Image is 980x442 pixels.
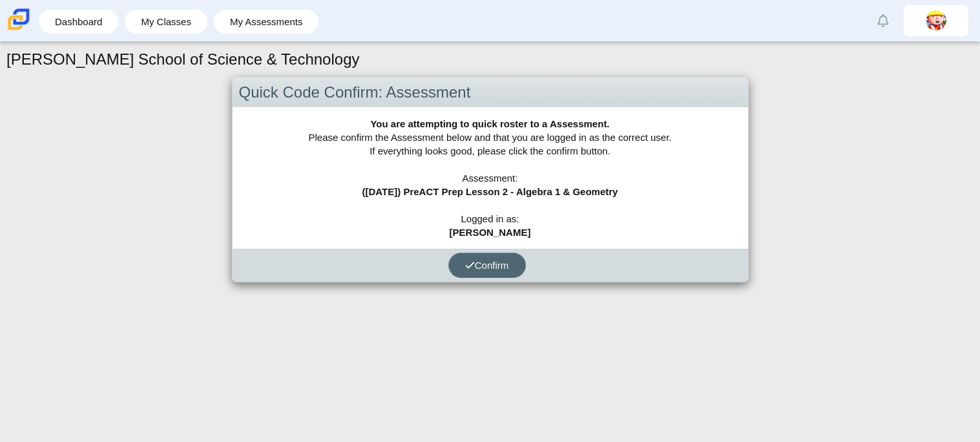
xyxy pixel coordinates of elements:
div: Please confirm the Assessment below and that you are logged in as the correct user. If everything... [233,107,748,249]
a: My Classes [131,10,201,34]
button: Confirm [448,253,526,278]
b: [PERSON_NAME] [450,227,531,238]
a: Dashboard [45,10,112,34]
a: seferino.banuelos.LiFmhH [904,5,968,36]
a: Alerts [869,6,897,35]
div: Quick Code Confirm: Assessment [233,78,748,108]
img: seferino.banuelos.LiFmhH [926,10,946,31]
b: ([DATE]) PreACT Prep Lesson 2 - Algebra 1 & Geometry [362,186,618,197]
h1: [PERSON_NAME] School of Science & Technology [6,48,360,70]
a: My Assessments [220,10,313,34]
b: You are attempting to quick roster to a Assessment. [370,118,609,129]
img: Carmen School of Science & Technology [5,6,32,33]
span: Confirm [465,260,509,271]
a: Carmen School of Science & Technology [5,24,32,35]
